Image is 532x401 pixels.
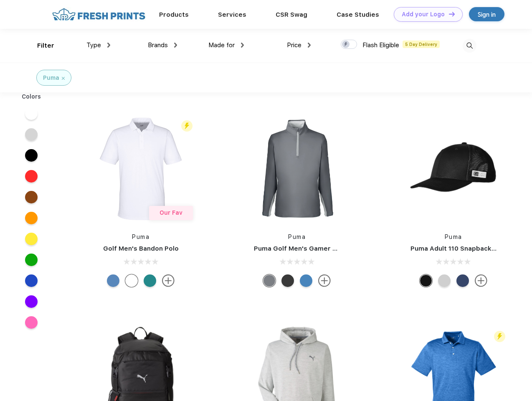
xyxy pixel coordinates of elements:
[456,274,469,287] div: Peacoat with Qut Shd
[403,41,440,48] span: 5 Day Delivery
[208,41,235,49] span: Made for
[103,245,179,252] a: Golf Men's Bandon Polo
[475,274,487,287] img: more.svg
[438,274,451,287] div: Quarry Brt Whit
[132,233,149,240] a: Puma
[174,43,177,48] img: dropdown.png
[288,233,306,240] a: Puma
[181,120,193,132] img: flash_active_toggle.svg
[62,77,65,80] img: filter_cancel.svg
[50,7,148,22] img: fo%20logo%202.webp
[144,274,156,287] div: Green Lagoon
[15,92,48,101] div: Colors
[43,74,59,82] div: Puma
[463,39,476,53] img: desktop_search.svg
[218,11,246,18] a: Services
[469,7,504,21] a: Sign in
[107,274,119,287] div: Lake Blue
[85,113,196,224] img: func=resize&h=266
[241,43,244,48] img: dropdown.png
[449,12,455,16] img: DT
[86,41,101,49] span: Type
[162,274,175,287] img: more.svg
[160,209,182,216] span: Our Fav
[398,113,509,224] img: func=resize&h=266
[494,331,505,342] img: flash_active_toggle.svg
[37,41,54,51] div: Filter
[148,41,168,49] span: Brands
[308,43,311,48] img: dropdown.png
[107,43,110,48] img: dropdown.png
[159,11,189,18] a: Products
[478,10,496,19] div: Sign in
[263,274,276,287] div: Quiet Shade
[402,11,445,18] div: Add your Logo
[125,274,138,287] div: Bright White
[300,274,312,287] div: Bright Cobalt
[241,113,352,224] img: func=resize&h=266
[318,274,331,287] img: more.svg
[420,274,432,287] div: Pma Blk with Pma Blk
[287,41,301,49] span: Price
[281,274,294,287] div: Puma Black
[254,245,386,252] a: Puma Golf Men's Gamer Golf Quarter-Zip
[362,41,399,49] span: Flash Eligible
[445,233,462,240] a: Puma
[276,11,307,18] a: CSR Swag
